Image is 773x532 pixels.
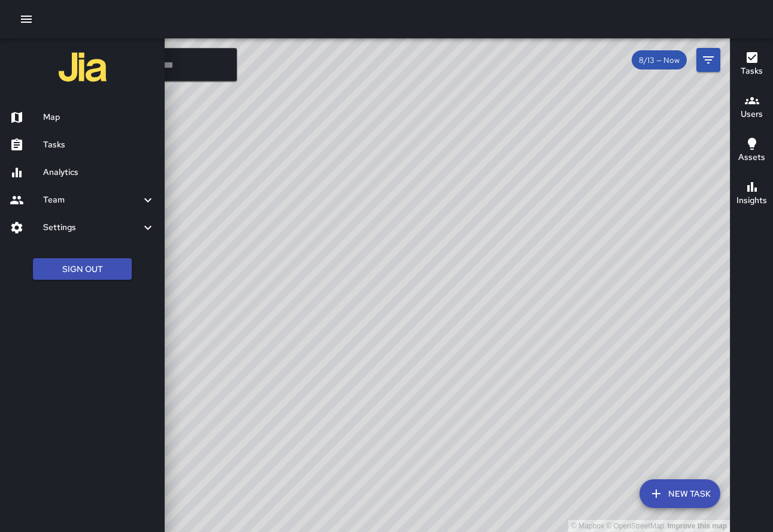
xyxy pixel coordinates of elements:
h6: Assets [738,151,765,164]
button: New Task [639,479,720,508]
h6: Map [43,111,155,124]
h6: Insights [736,194,767,207]
h6: Users [741,108,763,121]
img: jia-logo [59,43,107,91]
h6: Settings [43,221,141,234]
h6: Team [43,194,141,207]
h6: Tasks [43,138,155,152]
button: Sign Out [33,258,132,280]
h6: Tasks [741,65,763,78]
h6: Analytics [43,166,155,179]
